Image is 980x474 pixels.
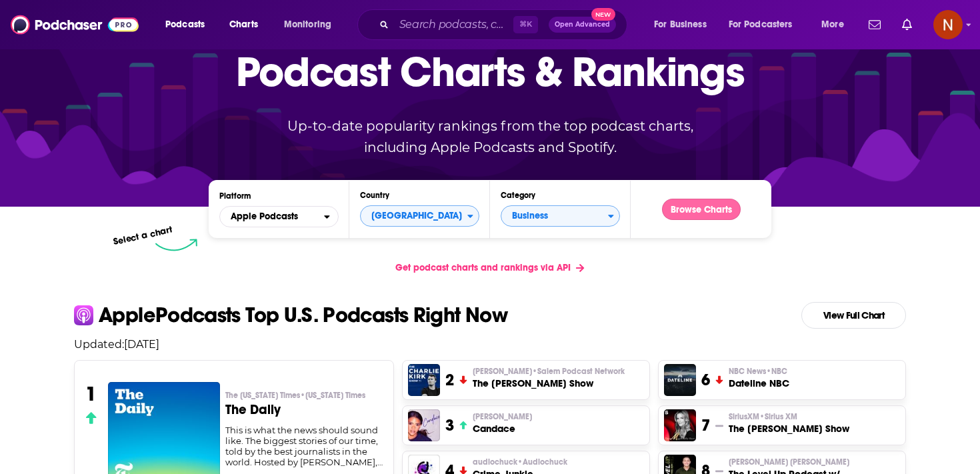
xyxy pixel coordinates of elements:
[473,366,625,390] a: [PERSON_NAME]•Salem Podcast NetworkThe [PERSON_NAME] Show
[261,115,719,158] p: Up-to-date popularity rankings from the top podcast charts, including Apple Podcasts and Spotify.
[360,205,479,227] button: Countries
[225,403,383,417] h3: The Daily
[729,366,789,377] p: NBC News • NBC
[275,14,349,35] button: open menu
[701,370,710,390] h3: 6
[361,205,467,227] span: [GEOGRAPHIC_DATA]
[99,305,507,326] p: Apple Podcasts Top U.S. Podcasts Right Now
[933,10,963,39] img: User Profile
[473,422,532,435] h3: Candace
[219,206,339,227] button: open menu
[501,205,620,227] button: Categories
[11,12,139,37] img: Podchaser - Follow, Share and Rate Podcasts
[445,415,454,435] h3: 3
[897,13,917,36] a: Show notifications dropdown
[63,338,917,351] p: Updated: [DATE]
[664,364,696,396] img: Dateline NBC
[370,9,640,40] div: Search podcasts, credits, & more...
[225,390,365,401] span: The [US_STATE] Times
[219,206,339,227] h2: Platforms
[74,305,93,325] img: apple Icon
[766,367,787,376] span: • NBC
[225,390,383,425] a: The [US_STATE] Times•[US_STATE] TimesThe Daily
[395,262,571,273] span: Get podcast charts and rankings via API
[385,251,595,284] a: Get podcast charts and rankings via API
[501,205,608,227] span: Business
[221,14,266,35] a: Charts
[729,457,849,467] span: [PERSON_NAME] [PERSON_NAME]
[729,422,849,435] h3: The [PERSON_NAME] Show
[729,411,849,435] a: SiriusXM•Sirius XMThe [PERSON_NAME] Show
[284,15,331,34] span: Monitoring
[473,411,532,422] span: [PERSON_NAME]
[662,199,741,220] button: Browse Charts
[720,14,812,35] button: open menu
[225,390,383,401] p: The New York Times • New York Times
[231,212,298,221] span: Apple Podcasts
[394,14,513,35] input: Search podcasts, credits, & more...
[532,367,625,376] span: • Salem Podcast Network
[549,17,616,33] button: Open AdvancedNew
[812,14,861,35] button: open menu
[112,224,173,247] p: Select a chart
[555,21,610,28] span: Open Advanced
[729,457,900,467] p: Paul Alex Espinoza
[155,239,197,251] img: select arrow
[445,370,454,390] h3: 2
[645,14,723,35] button: open menu
[654,15,707,34] span: For Business
[729,366,789,390] a: NBC News•NBCDateline NBC
[664,409,696,441] img: The Megyn Kelly Show
[701,415,710,435] h3: 7
[473,411,532,422] p: Candace Owens
[863,13,886,36] a: Show notifications dropdown
[225,425,383,467] div: This is what the news should sound like. The biggest stories of our time, told by the best journa...
[821,15,844,34] span: More
[729,15,793,34] span: For Podcasters
[236,28,745,115] p: Podcast Charts & Rankings
[473,411,532,435] a: [PERSON_NAME]Candace
[801,302,906,329] a: View Full Chart
[591,8,615,21] span: New
[165,15,205,34] span: Podcasts
[933,10,963,39] span: Logged in as AdelNBM
[729,377,789,390] h3: Dateline NBC
[513,16,538,33] span: ⌘ K
[473,377,625,390] h3: The [PERSON_NAME] Show
[408,364,440,396] img: The Charlie Kirk Show
[759,412,797,421] span: • Sirius XM
[473,457,567,467] span: audiochuck
[729,411,849,422] p: SiriusXM • Sirius XM
[933,10,963,39] button: Show profile menu
[729,366,787,377] span: NBC News
[156,14,222,35] button: open menu
[229,15,258,34] span: Charts
[408,409,440,441] img: Candace
[517,457,567,467] span: • Audiochuck
[85,382,97,406] h3: 1
[729,411,797,422] span: SiriusXM
[473,366,625,377] span: [PERSON_NAME]
[473,366,625,377] p: Charlie Kirk • Salem Podcast Network
[473,457,567,467] p: audiochuck • Audiochuck
[300,391,365,400] span: • [US_STATE] Times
